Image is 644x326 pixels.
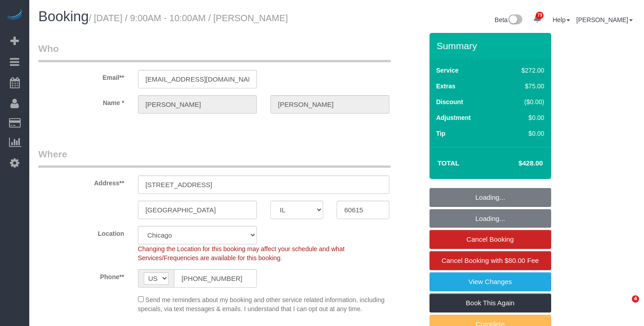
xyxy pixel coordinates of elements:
h3: Summary [437,41,547,51]
div: $0.00 [502,129,544,138]
span: Cancel Booking with $80.00 Fee [442,257,539,264]
a: Beta [495,16,523,23]
label: Name * [32,95,131,107]
span: 79 [536,12,544,19]
span: 4 [632,295,639,303]
input: First Name** [138,95,257,114]
h4: $428.00 [491,160,543,167]
label: Adjustment [436,113,471,122]
a: Cancel Booking [429,230,551,249]
label: Tip [436,129,446,138]
label: Discount [436,97,463,106]
div: $0.00 [502,113,544,122]
span: Changing the Location for this booking may affect your schedule and what Services/Frequencies are... [138,245,345,262]
small: / [DATE] / 9:00AM - 10:00AM / [PERSON_NAME] [89,13,288,23]
div: ($0.00) [502,97,544,106]
legend: Who [38,42,391,62]
label: Service [436,66,459,75]
a: Cancel Booking with $80.00 Fee [429,251,551,270]
div: $272.00 [502,66,544,75]
strong: Total [438,159,460,167]
a: Book This Again [429,294,551,312]
a: 79 [529,9,546,29]
label: Extras [436,82,456,91]
div: $75.00 [502,82,544,91]
img: New interface [507,14,522,26]
img: Automaid Logo [5,9,23,22]
a: Help [553,16,570,23]
input: Last Name* [270,95,389,114]
iframe: Intercom live chat [613,295,635,317]
a: [PERSON_NAME] [576,16,633,23]
span: Send me reminders about my booking and other service related information, including specials, via... [138,296,385,312]
label: Location [32,226,131,238]
legend: Where [38,147,391,168]
a: View Changes [429,272,551,291]
input: Zip Code** [337,201,389,219]
span: Booking [38,9,89,24]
